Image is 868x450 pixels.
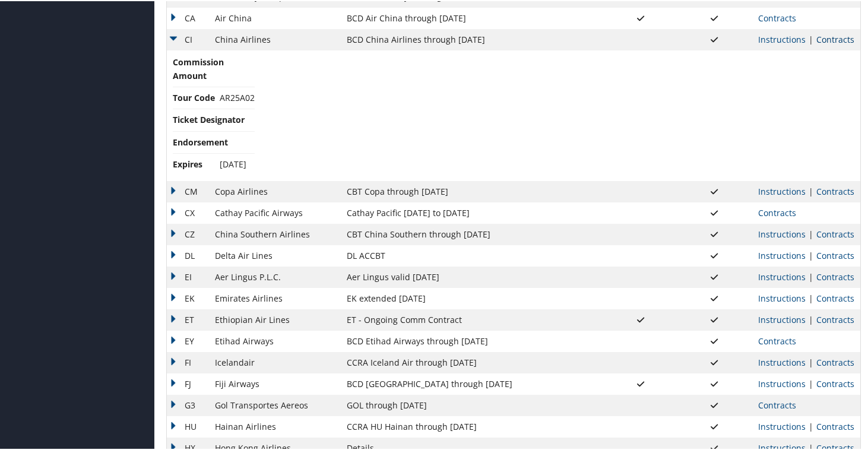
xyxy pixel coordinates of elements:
[209,180,341,201] td: Copa Airlines
[209,244,341,265] td: Delta Air Lines
[816,377,854,388] a: View Contracts
[341,287,604,308] td: EK extended [DATE]
[209,329,341,351] td: Etihad Airways
[173,55,224,81] span: Commission Amount
[758,11,796,23] a: View Contracts
[341,372,604,394] td: BCD [GEOGRAPHIC_DATA] through [DATE]
[173,90,217,103] span: Tour Code
[167,394,209,415] td: G3
[816,291,854,303] a: View Contracts
[220,157,246,169] span: [DATE]
[816,185,854,196] a: View Contracts
[341,223,604,244] td: CBT China Southern through [DATE]
[167,244,209,265] td: DL
[209,372,341,394] td: Fiji Airways
[816,227,854,239] a: View Contracts
[758,249,806,260] a: View Ticketing Instructions
[758,227,806,239] a: View Ticketing Instructions
[806,249,816,260] span: |
[167,7,209,28] td: CA
[806,420,816,431] span: |
[341,308,604,329] td: ET - Ongoing Comm Contract
[806,356,816,367] span: |
[173,112,245,125] span: Ticket Designator
[816,33,854,44] a: View Contracts
[341,415,604,436] td: CCRA HU Hainan through [DATE]
[167,223,209,244] td: CZ
[816,249,854,260] a: View Contracts
[758,398,796,410] a: View Contracts
[341,244,604,265] td: DL ACCBT
[758,313,806,324] a: View Ticketing Instructions
[758,420,806,431] a: View Ticketing Instructions
[167,415,209,436] td: HU
[167,180,209,201] td: CM
[167,372,209,394] td: FJ
[341,201,604,223] td: Cathay Pacific [DATE] to [DATE]
[758,291,806,303] a: View Ticketing Instructions
[816,356,854,367] a: View Contracts
[816,270,854,281] a: View Contracts
[220,91,255,102] span: AR25A02
[806,185,816,196] span: |
[209,201,341,223] td: Cathay Pacific Airways
[167,308,209,329] td: ET
[167,28,209,49] td: CI
[816,420,854,431] a: View Contracts
[209,351,341,372] td: Icelandair
[806,270,816,281] span: |
[167,201,209,223] td: CX
[209,265,341,287] td: Aer Lingus P.L.C.
[758,334,796,346] a: View Contracts
[806,377,816,388] span: |
[806,291,816,303] span: |
[173,157,217,170] span: Expires
[806,33,816,44] span: |
[341,394,604,415] td: GOL through [DATE]
[209,223,341,244] td: China Southern Airlines
[209,28,341,49] td: China Airlines
[167,351,209,372] td: FI
[167,287,209,308] td: EK
[758,33,806,44] a: View Ticketing Instructions
[758,377,806,388] a: View Ticketing Instructions
[341,329,604,351] td: BCD Etihad Airways through [DATE]
[758,206,796,217] a: View Contracts
[209,308,341,329] td: Ethiopian Air Lines
[167,265,209,287] td: EI
[758,270,806,281] a: View Ticketing Instructions
[167,329,209,351] td: EY
[173,135,228,148] span: Endorsement
[806,313,816,324] span: |
[209,287,341,308] td: Emirates Airlines
[758,356,806,367] a: View Ticketing Instructions
[816,313,854,324] a: View Contracts
[341,28,604,49] td: BCD China Airlines through [DATE]
[341,7,604,28] td: BCD Air China through [DATE]
[209,7,341,28] td: Air China
[341,180,604,201] td: CBT Copa through [DATE]
[341,351,604,372] td: CCRA Iceland Air through [DATE]
[341,265,604,287] td: Aer Lingus valid [DATE]
[209,394,341,415] td: Gol Transportes Aereos
[758,185,806,196] a: View Ticketing Instructions
[806,227,816,239] span: |
[209,415,341,436] td: Hainan Airlines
